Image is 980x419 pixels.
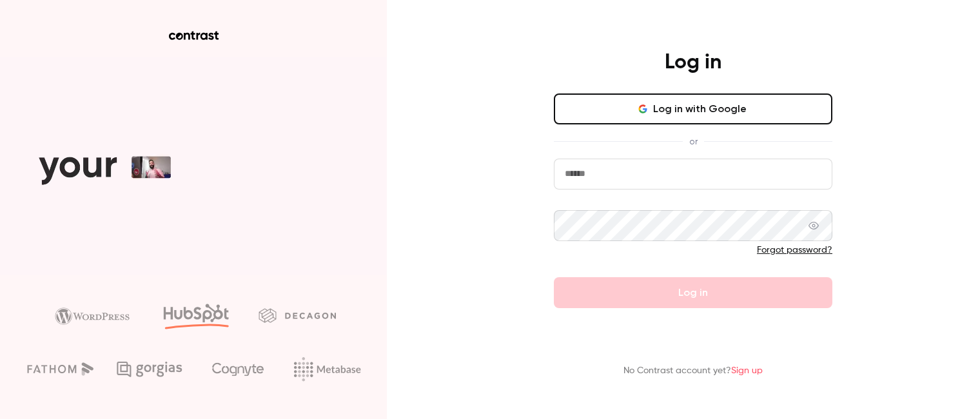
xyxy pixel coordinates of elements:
img: decagon [259,308,336,322]
span: or [683,135,704,148]
p: No Contrast account yet? [623,364,763,378]
h4: Log in [665,50,721,75]
button: Log in with Google [554,93,832,124]
a: Forgot password? [757,246,832,255]
a: Sign up [731,366,763,375]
